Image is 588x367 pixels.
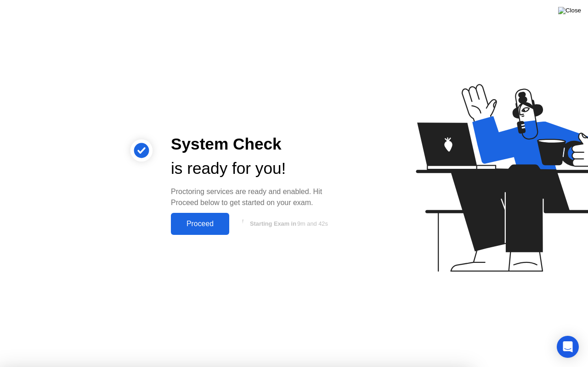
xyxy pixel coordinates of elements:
div: is ready for you! [171,156,342,181]
div: System Check [171,132,342,156]
span: 9m and 42s [297,220,328,227]
img: Close [558,7,581,14]
button: Starting Exam in [234,215,342,233]
div: Open Intercom Messenger [557,336,579,358]
div: Proceed [174,220,226,228]
div: Proctoring services are ready and enabled. Hit Proceed below to get started on your exam. [171,186,342,208]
